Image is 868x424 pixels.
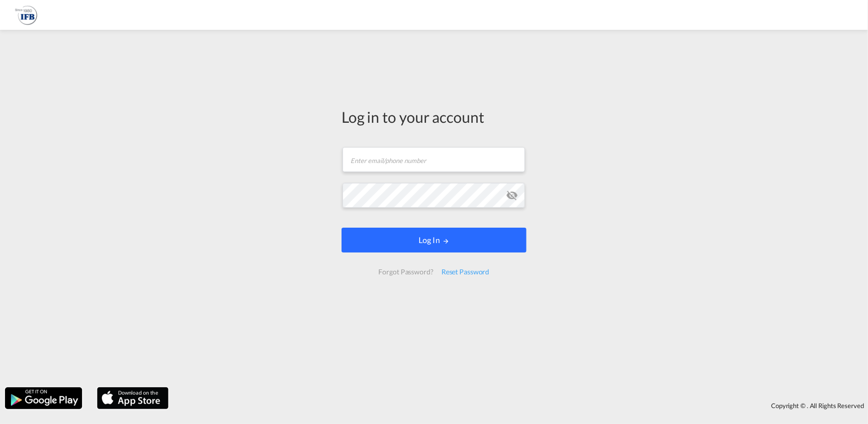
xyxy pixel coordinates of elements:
[342,228,526,253] button: LOGIN
[174,397,868,414] div: Copyright © . All Rights Reserved
[96,386,170,410] img: apple.png
[506,189,518,201] md-icon: icon-eye-off
[15,4,37,26] img: b628ab10256c11eeb52753acbc15d091.png
[342,106,526,127] div: Log in to your account
[4,386,83,410] img: google.png
[343,147,525,172] input: Enter email/phone number
[374,263,437,281] div: Forgot Password?
[437,263,494,281] div: Reset Password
